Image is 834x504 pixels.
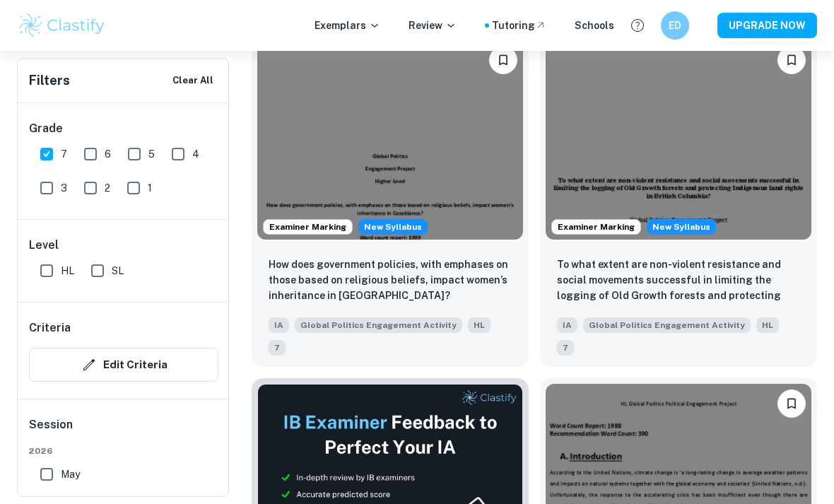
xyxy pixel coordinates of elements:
[557,340,574,356] span: 7
[358,219,428,235] span: New Syllabus
[269,257,512,303] p: How does government policies, with emphases on those based on religious beliefs, impact women’s i...
[468,317,491,333] span: HL
[17,11,107,40] img: Clastify logo
[252,35,529,367] a: Examiner MarkingStarting from the May 2026 session, the Global Politics Engagement Activity requi...
[29,237,218,254] h6: Level
[169,70,217,91] button: Clear All
[546,40,811,240] img: Global Politics Engagement Activity IA example thumbnail: To what extent are non-violent resistanc
[61,263,74,279] span: HL
[661,11,689,40] button: ED
[647,219,716,235] div: Starting from the May 2026 session, the Global Politics Engagement Activity requirements have cha...
[295,317,462,333] span: Global Politics Engagement Activity
[29,445,218,457] span: 2026
[148,180,152,196] span: 1
[575,18,614,33] a: Schools
[105,180,110,196] span: 2
[269,317,289,333] span: IA
[105,146,111,162] span: 6
[756,317,779,333] span: HL
[552,221,640,233] span: Examiner Marking
[29,416,218,445] h6: Session
[583,317,751,333] span: Global Politics Engagement Activity
[61,467,80,482] span: May
[667,18,683,33] h6: ED
[264,221,352,233] span: Examiner Marking
[777,46,806,74] button: Bookmark
[61,146,67,162] span: 7
[29,71,70,90] h6: Filters
[192,146,199,162] span: 4
[777,389,806,418] button: Bookmark
[647,219,716,235] span: New Syllabus
[492,18,546,33] a: Tutoring
[717,13,817,38] button: UPGRADE NOW
[540,35,817,367] a: Examiner MarkingStarting from the May 2026 session, the Global Politics Engagement Activity requi...
[29,120,218,137] h6: Grade
[625,13,650,37] button: Help and Feedback
[148,146,155,162] span: 5
[315,18,380,33] p: Exemplars
[269,340,286,356] span: 7
[29,320,71,336] h6: Criteria
[257,40,523,240] img: Global Politics Engagement Activity IA example thumbnail: How does government policies, with empha
[61,180,67,196] span: 3
[358,219,428,235] div: Starting from the May 2026 session, the Global Politics Engagement Activity requirements have cha...
[112,263,124,279] span: SL
[557,317,577,333] span: IA
[557,257,800,305] p: To what extent are non-violent resistance and social movements successful in limiting the logging...
[489,46,517,74] button: Bookmark
[29,348,218,382] button: Edit Criteria
[409,18,457,33] p: Review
